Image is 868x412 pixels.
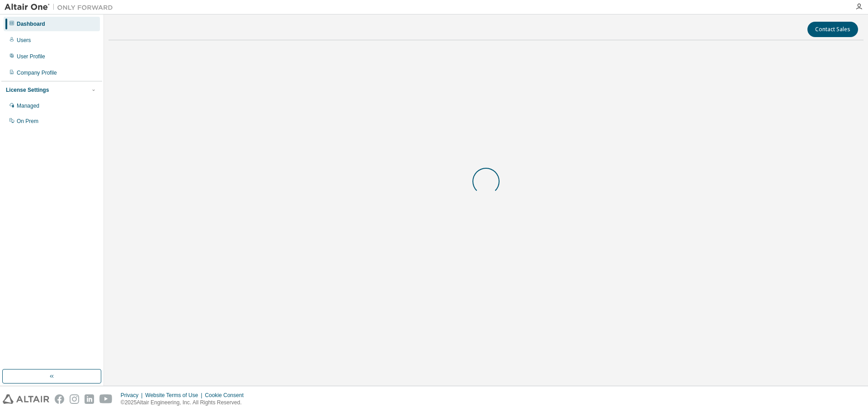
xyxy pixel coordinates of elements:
div: Dashboard [17,20,45,28]
div: User Profile [17,53,45,60]
div: Cookie Consent [205,392,249,399]
div: License Settings [6,86,49,94]
div: Website Terms of Use [145,392,205,399]
button: Contact Sales [807,22,858,37]
div: Managed [17,102,39,109]
div: Privacy [121,392,145,399]
div: Company Profile [17,69,57,76]
img: Altair One [5,3,118,12]
img: altair_logo.svg [3,394,49,404]
div: Users [17,37,31,44]
img: facebook.svg [55,394,64,404]
img: instagram.svg [70,394,79,404]
img: linkedin.svg [85,394,94,404]
div: On Prem [17,118,38,125]
img: youtube.svg [99,394,113,404]
p: © 2025 Altair Engineering, Inc. All Rights Reserved. [121,399,249,407]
